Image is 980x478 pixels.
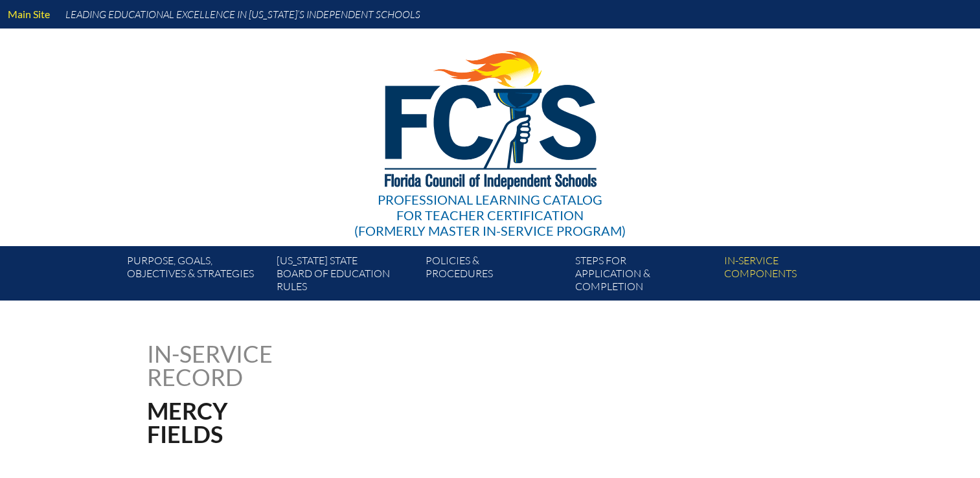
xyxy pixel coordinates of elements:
h1: Mercy Fields [147,399,573,446]
a: [US_STATE] StateBoard of Education rules [271,251,420,301]
a: Professional Learning Catalog for Teacher Certification(formerly Master In-service Program) [349,26,631,241]
a: Main Site [3,5,55,23]
a: Steps forapplication & completion [570,251,719,301]
div: Professional Learning Catalog (formerly Master In-service Program) [354,192,626,238]
h1: In-service record [147,342,408,389]
a: Purpose, goals,objectives & strategies [122,251,271,301]
a: Policies &Procedures [420,251,569,301]
span: for Teacher Certification [396,207,584,223]
img: FCISlogo221.eps [356,28,624,205]
a: In-servicecomponents [719,251,868,301]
